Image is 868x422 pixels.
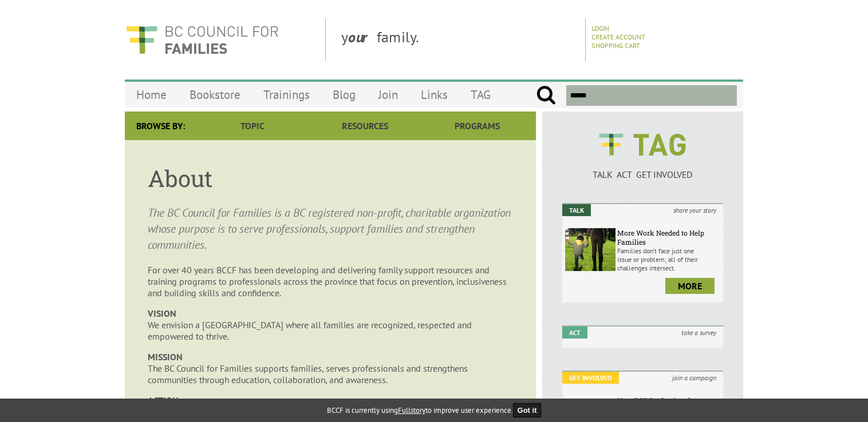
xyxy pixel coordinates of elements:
[591,33,645,41] a: Create Account
[309,112,421,140] a: Resources
[562,157,723,180] a: TALK ACT GET INVOLVED
[148,264,513,298] p: For over 40 years BCCF has been developing and delivering family support resources and training p...
[332,18,586,61] div: y family.
[125,112,196,140] div: Browse By:
[196,112,309,140] a: Topic
[665,278,715,294] a: more
[148,308,176,319] strong: VISION
[321,81,367,108] a: Blog
[148,205,513,253] p: The BC Council for Families is a BC registered non-profit, charitable organization whose purpose ...
[562,204,591,216] em: Talk
[591,24,609,33] a: Login
[459,81,502,108] a: TAG
[367,81,409,108] a: Join
[513,403,542,417] button: Got it
[398,405,425,415] a: Fullstory
[562,169,723,180] p: TALK ACT GET INVOLVED
[674,327,723,339] i: take a survey
[591,41,640,50] a: Shopping Cart
[617,228,720,246] h6: More Work Needed to Help Families
[178,81,252,108] a: Bookstore
[148,308,513,342] p: We envision a [GEOGRAPHIC_DATA] where all families are recognized, respected and empowered to thr...
[617,396,720,414] h6: New ECE Professional Development Bursaries
[409,81,459,108] a: Links
[591,123,694,166] img: BCCF's TAG Logo
[148,351,183,363] strong: MISSION
[125,81,178,108] a: Home
[666,204,723,216] i: share your story
[562,372,619,384] em: Get Involved
[252,81,321,108] a: Trainings
[148,351,513,385] p: The BC Council for Families supports families, serves professionals and strengthens communities t...
[148,163,513,193] h1: About
[665,372,723,384] i: join a campaign
[125,18,279,61] img: BC Council for FAMILIES
[562,327,587,339] em: Act
[148,395,179,406] strong: ACTION
[536,85,556,106] input: Submit
[348,27,377,46] strong: our
[421,112,534,140] a: Programs
[617,246,720,272] p: Families don’t face just one issue or problem; all of their challenges intersect.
